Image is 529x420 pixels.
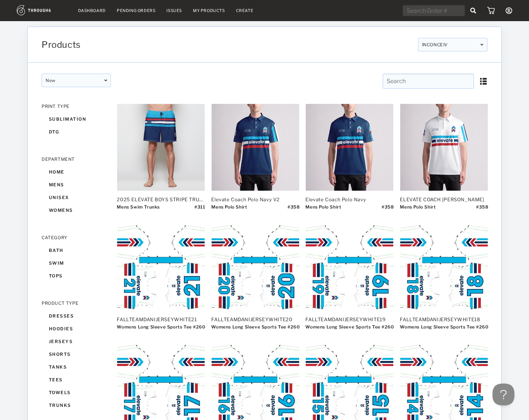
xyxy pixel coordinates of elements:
div: swim [42,257,111,269]
div: tees [42,373,111,386]
div: ELEVATE COACH [PERSON_NAME] [400,197,487,202]
a: My Products [193,8,225,13]
div: FALLTEAMDANIJERSEYWHITE21 [117,316,204,322]
div: dresses [42,310,111,322]
img: 110772_Thumb_15dc0affea154ecfa9bf891790cf05c4-10772-.png [400,104,488,191]
div: # 260 [193,324,205,335]
div: # 358 [476,204,488,215]
div: FALLTEAMDANIJERSEYWHITE19 [305,316,393,322]
div: 2025 ELEVATE BOYS STRIPE TRUNK [117,197,204,202]
div: Mens Polo Shirt [305,204,341,215]
div: unisex [42,191,111,204]
div: jerseys [42,335,111,348]
img: 110772_Thumb_9b284a4ffa97462caf97be301dcb7666-10772-.png [306,104,393,191]
div: Elevate Coach Polo Navy [305,197,393,202]
input: Search [383,74,474,89]
div: PRODUCT TYPE [42,300,111,306]
div: Womens Long Sleeve Sports Tee [117,324,192,335]
img: 15abbd16-776b-41d8-9265-dd724675f0ad-2XS.jpg [400,224,488,311]
div: # 358 [382,204,394,215]
div: womens [42,204,111,217]
img: icon_cart.dab5cea1.svg [487,7,495,14]
img: icon_list.aeafdc69.svg [479,77,487,85]
img: 110772_Thumb_de4b86ae60b0405da108b4cca5e39540-10772-.png [117,104,205,191]
img: 290314ab-8f65-4b98-ad29-b06b3899ee78-2XS.jpg [212,224,299,311]
div: # 358 [287,204,300,215]
div: hoodies [42,322,111,335]
div: Womens Long Sleeve Sports Tee [211,324,286,335]
div: mens [42,178,111,191]
img: 110772_Thumb_10de718d33c545f68fcb6fd6973b626e-10772-.png [212,104,299,191]
div: CATEGORY [42,235,111,240]
div: DEPARTMENT [42,156,111,162]
div: trunks [42,399,111,412]
img: logo.1c10ca64.svg [17,5,67,15]
iframe: Help Scout Beacon - Open [493,384,514,405]
div: Mens Polo Shirt [400,204,436,215]
div: PRINT TYPE [42,104,111,109]
div: shorts [42,348,111,361]
div: tanks [42,361,111,373]
a: Create [236,8,254,13]
div: bath [42,244,111,257]
img: 021ce9f8-2cf3-42ec-a91d-f72fe437c97b-2XS.jpg [306,224,393,311]
div: FALLTEAMDANIJERSEYWHITE18 [400,316,487,322]
div: INCONCEIV [418,38,487,51]
div: towels [42,386,111,399]
div: # 311 [194,204,205,215]
span: Products [42,39,81,50]
div: # 260 [382,324,394,335]
div: home [42,166,111,178]
a: Pending Orders [117,8,155,13]
div: New [42,74,111,87]
div: # 260 [476,324,488,335]
div: tops [42,269,111,282]
a: Dashboard [78,8,106,13]
img: 66b61db7-fdfe-45bf-b46c-6b1243dcf65a-2XS.jpg [117,224,205,311]
div: # 260 [287,324,300,335]
div: dtg [42,125,111,138]
div: Elevate Coach Polo Navy V2 [211,197,299,202]
div: Mens Swim Trunks [117,204,160,215]
div: FALLTEAMDANIJERSEYWHITE20 [211,316,299,322]
a: Issues [166,8,182,13]
input: Search Order # [403,5,465,16]
div: Womens Long Sleeve Sports Tee [305,324,380,335]
div: sublimation [42,113,111,125]
div: Mens Polo Shirt [211,204,247,215]
div: Womens Long Sleeve Sports Tee [400,324,475,335]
